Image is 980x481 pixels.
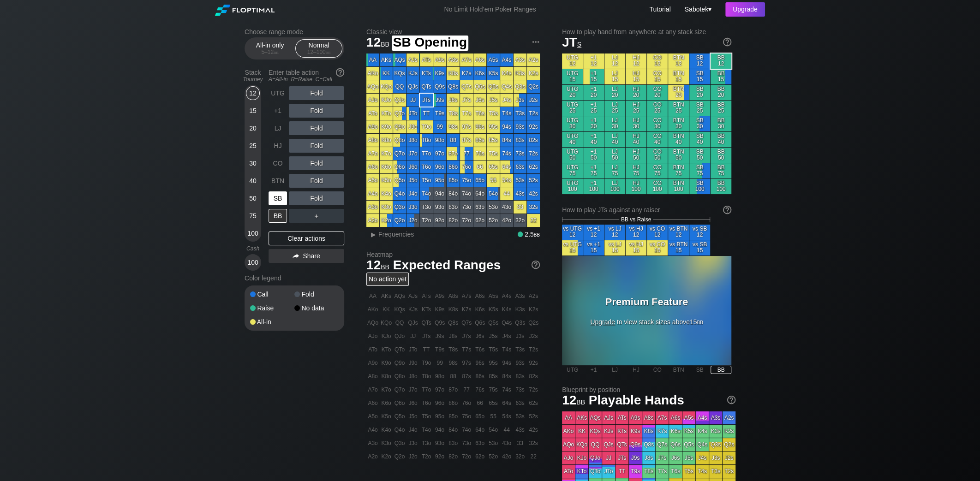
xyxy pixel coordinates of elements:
div: Q4o [393,187,406,200]
img: help.32db89a4.svg [726,395,736,405]
div: K7o [380,147,393,160]
div: +1 50 [583,148,604,163]
div: 84o [447,187,460,200]
div: 63o [473,201,486,214]
div: BTN 15 [668,69,689,84]
div: 94s [500,120,513,133]
div: Q5o [393,174,406,187]
div: J7s [460,94,473,107]
div: Fold [289,104,344,118]
div: BTN 40 [668,132,689,147]
div: T6o [420,160,433,173]
div: SB 30 [689,116,710,131]
div: 43s [514,187,526,200]
div: Q6s [473,80,486,93]
div: A2s [527,53,540,66]
img: help.32db89a4.svg [531,260,541,270]
div: LJ 40 [604,132,625,147]
div: T2o [420,214,433,227]
div: ATo [366,107,379,120]
span: SB Opening [392,36,468,51]
div: 55 [487,174,500,187]
div: 50 [246,191,260,205]
div: SB 40 [689,132,710,147]
h2: Classic view [366,28,540,36]
div: SB 50 [689,148,710,163]
div: 87s [460,134,473,147]
div: 64o [473,187,486,200]
div: KK [380,67,393,80]
div: BTN 100 [668,179,689,194]
div: ▾ [682,4,713,14]
div: K6o [380,160,393,173]
div: J5o [406,174,419,187]
div: CO 40 [647,132,668,147]
div: KJo [380,94,393,107]
div: Q2s [527,80,540,93]
div: CO 12 [647,53,668,69]
div: 96s [473,120,486,133]
div: 53s [514,174,526,187]
div: SB 75 [689,163,710,178]
div: AQo [366,80,379,93]
div: 75s [487,147,500,160]
div: A9o [366,120,379,133]
span: JT [562,35,581,49]
div: A4o [366,187,379,200]
h2: Choose range mode [245,28,344,36]
div: HJ 50 [626,148,646,163]
div: CO 20 [647,85,668,100]
div: 73s [514,147,526,160]
div: Q2o [393,214,406,227]
div: 94o [433,187,446,200]
div: J3s [514,94,526,107]
div: 82s [527,134,540,147]
div: QTs [420,80,433,93]
div: KQs [393,67,406,80]
div: 53o [487,201,500,214]
div: A7o [366,147,379,160]
div: 12 – 100 [299,49,338,55]
div: Enter table action [269,65,344,86]
span: s [577,38,581,48]
div: Q3o [393,201,406,214]
div: 52s [527,174,540,187]
div: 98o [433,134,446,147]
div: 65o [473,174,486,187]
span: bb [381,38,389,48]
div: +1 12 [583,53,604,69]
span: bb [274,49,279,55]
div: K5s [487,67,500,80]
img: help.32db89a4.svg [335,67,345,77]
div: 42s [527,187,540,200]
img: help.32db89a4.svg [722,37,732,47]
div: Fold [289,174,344,188]
div: A=All-in R=Raise C=Call [269,76,344,83]
div: HJ 20 [626,85,646,100]
div: All-in [250,319,294,325]
div: Fold [289,121,344,135]
div: J6s [473,94,486,107]
div: KQo [380,80,393,93]
div: K7s [460,67,473,80]
div: UTG 100 [562,179,583,194]
div: UTG 20 [562,85,583,100]
div: Fold [289,191,344,205]
div: LJ [269,121,287,135]
div: T9s [433,107,446,120]
div: 86o [447,160,460,173]
div: T4s [500,107,513,120]
div: A5s [487,53,500,66]
div: T5s [487,107,500,120]
div: HJ [269,139,287,153]
div: Q4s [500,80,513,93]
div: KTo [380,107,393,120]
div: LJ 15 [604,69,625,84]
div: K6s [473,67,486,80]
div: UTG 25 [562,101,583,116]
div: 72s [527,147,540,160]
div: QJs [406,80,419,93]
div: 73o [460,201,473,214]
div: LJ 20 [604,85,625,100]
div: AKo [366,67,379,80]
